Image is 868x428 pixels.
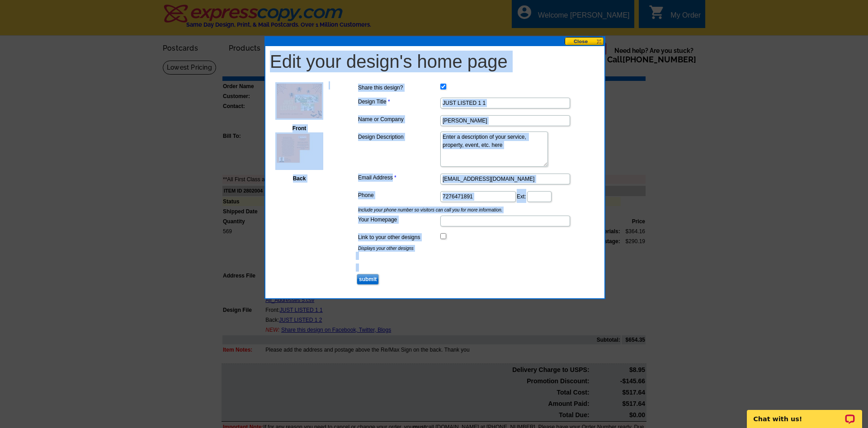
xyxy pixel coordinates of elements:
img: small-thumb.jpg [275,132,323,170]
iframe: LiveChat chat widget [741,400,868,428]
label: Phone [358,191,439,199]
label: Your Homepage [358,216,439,224]
h1: Edit your design's home page [270,51,600,72]
span: Front [292,125,307,132]
label: Email Address [358,174,439,182]
span: Back [293,175,306,182]
textarea: Enter a description of your service, property, event, etc. here [440,132,548,167]
label: Design Title [358,98,439,106]
label: Name or Company [358,115,439,123]
img: small-thumb.jpg [275,82,323,120]
label: Share this design? [358,84,439,92]
label: Link to your other designs [358,233,439,241]
span: Include your phone number so visitors can call you for more information. [356,207,596,213]
dd: Ext: [356,189,596,203]
input: submit [357,274,379,285]
label: Design Description [358,133,439,141]
span: Displays your other designs [356,245,596,252]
